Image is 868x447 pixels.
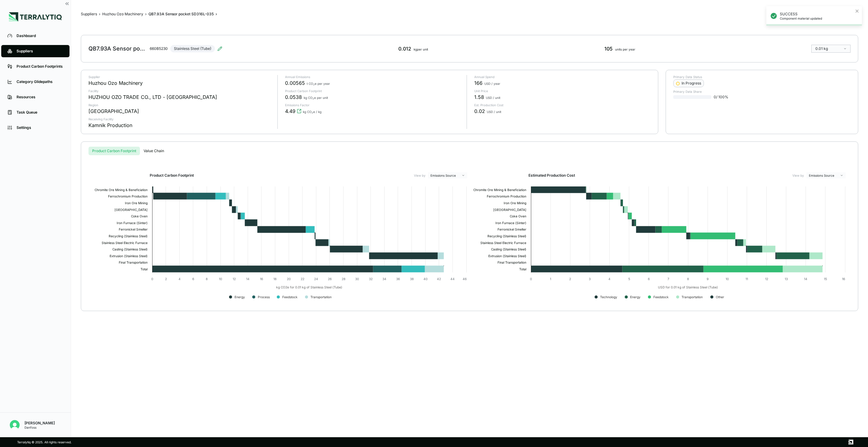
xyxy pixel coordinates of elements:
[396,277,400,281] text: 36
[150,46,168,51] div: 660B5230
[112,247,148,251] text: Casting (Stainless Steel)
[88,107,139,115] div: [GEOGRAPHIC_DATA]
[410,277,414,281] text: 38
[673,79,704,87] button: In Progress
[687,277,689,281] text: 8
[528,173,575,178] h2: Estimated Production Cost
[110,254,148,258] text: Extrusion (Stainless Steel)
[474,75,651,79] p: Annual Spend
[151,277,153,281] text: 0
[784,277,787,281] text: 13
[140,147,168,155] button: Value Chain
[285,75,461,79] p: Annual Emissions
[178,277,181,281] text: 4
[235,295,245,299] text: Energy
[314,277,318,281] text: 24
[676,81,701,86] div: In Progress
[667,277,669,281] text: 7
[7,418,22,432] button: Open user button
[569,277,571,281] text: 2
[88,75,272,79] p: Supplier
[653,295,669,299] text: Feedstock
[484,82,500,85] span: USD / year
[17,33,63,38] div: Dashboard
[804,277,807,281] text: 14
[493,208,526,212] text: [GEOGRAPHIC_DATA]
[504,201,526,205] text: Iron Ore Mining
[304,96,328,100] span: kg CO e per unit
[510,214,526,218] text: Coke Oven
[303,110,321,114] span: kg CO e / kg
[328,277,332,281] text: 26
[301,277,304,281] text: 22
[486,96,500,100] span: USD / unit
[423,277,427,281] text: 40
[102,12,143,17] button: Huzhou Ozo Machinery
[855,9,859,13] button: close
[487,234,526,238] text: Recycling (Stainless Steel)
[382,277,386,281] text: 34
[519,267,526,271] text: Total
[824,277,827,281] text: 15
[726,277,729,281] text: 10
[88,103,272,107] p: Region
[10,420,20,430] img: Erato Panayiotou
[615,47,635,51] span: units per year
[119,227,148,231] text: Ferronickel Smelter
[117,221,148,225] text: Iron Furnace (Sinter)
[398,45,428,52] div: 0.012
[600,295,617,299] text: Technology
[145,12,147,17] span: ›
[285,93,302,101] span: 0.0538
[630,295,641,299] text: Energy
[88,45,147,52] div: QB7.93A Sensor pocket SD316L-035
[310,295,332,299] text: Transportation
[495,221,526,225] text: Iron Furnace (Sinter)
[414,47,428,51] span: kg per unit
[474,89,651,93] p: Unit Price
[498,261,526,265] text: Final Transportation
[342,277,345,281] text: 28
[285,79,305,87] span: 0.00565
[95,188,148,192] text: Chromite Ore Mining & Beneficiation
[88,93,217,101] div: HUZHOU OZO TRADE CO., LTD - [GEOGRAPHIC_DATA]
[17,125,63,130] div: Settings
[474,107,485,115] span: 0.02
[109,234,148,238] text: Recycling (Stainless Steel)
[17,110,63,115] div: Task Queue
[141,267,148,271] text: Total
[355,277,359,281] text: 30
[498,227,526,231] text: Ferronickel Smelter
[88,79,143,87] div: Huzhou Ozo Machinery
[246,277,250,281] text: 14
[673,75,851,79] p: Primary Data Status
[285,89,461,93] p: Product Carbon Footprint
[716,295,724,299] text: Other
[480,241,526,245] text: Stainless Steel Electric Furnace
[307,82,330,85] span: t CO e per year
[285,103,461,107] p: Emissions Factor
[312,111,313,114] sub: 2
[714,95,728,100] span: 0 / 100 %
[488,254,526,258] text: Extrusion (Stainless Steel)
[88,89,272,93] p: Facility
[88,147,140,155] button: Product Carbon Footprint
[474,93,484,101] span: 1.58
[369,277,373,281] text: 32
[81,12,97,17] button: Suppliers
[131,214,148,218] text: Coke Oven
[491,247,526,251] text: Casting (Stainless Steel)
[450,277,455,281] text: 44
[192,277,194,281] text: 6
[474,79,483,87] span: 166
[88,147,851,155] div: s
[88,117,272,121] p: Receiving Facility
[628,277,630,281] text: 5
[746,277,748,281] text: 11
[150,173,194,178] h2: Product Carbon Footprint
[297,109,302,114] svg: View audit trail
[792,174,804,177] label: View by
[206,277,208,281] text: 8
[806,172,846,178] button: Emissions Source
[287,277,291,281] text: 20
